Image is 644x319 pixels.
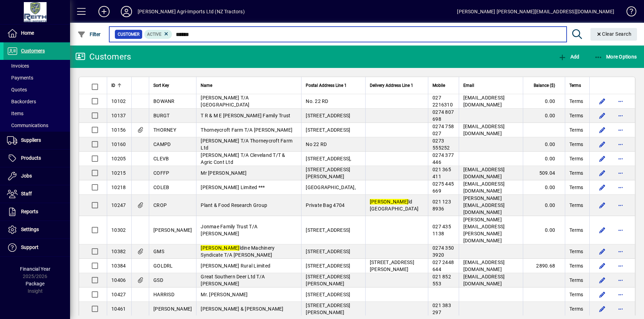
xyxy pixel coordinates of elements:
[569,155,583,162] span: Terms
[306,141,327,147] span: No 22 RD
[21,137,41,143] span: Suppliers
[201,127,292,133] span: Thorneycroft Farm T/A [PERSON_NAME]
[4,167,70,185] a: Jobs
[306,202,345,208] span: Private Bag 4704
[111,202,126,208] span: 10247
[306,303,350,315] span: [STREET_ADDRESS][PERSON_NAME]
[306,113,350,118] span: [STREET_ADDRESS]
[523,94,565,109] td: 0.00
[21,191,32,196] span: Staff
[463,95,505,108] span: [EMAIL_ADDRESS][DOMAIN_NAME]
[615,246,626,257] button: More options
[615,110,626,121] button: More options
[4,108,70,119] a: Items
[76,28,103,41] button: Filter
[111,156,126,161] span: 10205
[306,185,356,190] span: [GEOGRAPHIC_DATA],
[4,132,70,149] a: Suppliers
[153,141,171,147] span: CAMPD
[523,166,565,180] td: 509.04
[111,141,126,147] span: 10160
[111,82,115,89] span: ID
[4,119,70,131] a: Communications
[615,289,626,300] button: More options
[111,249,126,254] span: 10382
[432,167,451,179] span: 021 365 411
[569,202,583,209] span: Terms
[21,227,39,232] span: Settings
[615,182,626,193] button: More options
[558,54,579,60] span: Add
[527,82,561,89] div: Balance ($)
[370,199,408,204] em: [PERSON_NAME]
[153,202,167,208] span: CROP
[370,199,418,211] span: ld [GEOGRAPHIC_DATA]
[153,277,163,283] span: GSD
[201,170,247,176] span: Mr [PERSON_NAME]
[7,123,48,128] span: Communications
[556,50,581,63] button: Add
[21,173,32,179] span: Jobs
[523,259,565,273] td: 2890.68
[597,200,608,211] button: Edit
[615,200,626,211] button: More options
[21,30,34,36] span: Home
[115,5,138,18] button: Profile
[523,216,565,244] td: 0.00
[463,82,519,89] div: Email
[457,6,614,17] div: [PERSON_NAME] [PERSON_NAME][EMAIL_ADDRESS][DOMAIN_NAME]
[111,170,126,176] span: 10215
[201,113,290,118] span: T R & M E [PERSON_NAME] Family Trust
[111,277,126,283] span: 10406
[463,274,505,286] span: [EMAIL_ADDRESS][DOMAIN_NAME]
[201,202,267,208] span: Plant & Food Research Group
[432,303,451,315] span: 021 383 297
[463,82,474,89] span: Email
[26,281,44,286] span: Package
[432,181,454,194] span: 0275 445 669
[21,209,38,214] span: Reports
[569,98,583,105] span: Terms
[118,31,139,38] span: Customer
[306,263,350,269] span: [STREET_ADDRESS]
[21,244,39,250] span: Support
[615,167,626,179] button: More options
[569,248,583,255] span: Terms
[432,82,445,89] span: Mobile
[153,113,169,118] span: BURGT
[432,259,454,272] span: 027 2448 644
[432,199,451,211] span: 021 123 8936
[597,224,608,236] button: Edit
[432,152,454,165] span: 0274 377 446
[306,274,350,286] span: [STREET_ADDRESS][PERSON_NAME]
[111,263,126,269] span: 10384
[93,5,115,18] button: Add
[621,1,635,24] a: Knowledge Base
[111,292,126,297] span: 10427
[463,259,505,272] span: [EMAIL_ADDRESS][DOMAIN_NAME]
[432,95,453,108] span: 027 2216310
[523,109,565,123] td: 0.00
[201,292,248,297] span: Mr. [PERSON_NAME]
[201,138,292,151] span: [PERSON_NAME] T/A Thorneycroft Farm Ltd
[523,180,565,195] td: 0.00
[463,124,505,136] span: [EMAIL_ADDRESS][DOMAIN_NAME]
[306,249,350,254] span: [STREET_ADDRESS]
[153,127,176,133] span: THORNEY
[432,245,454,258] span: 0274 350 3920
[569,277,583,284] span: Terms
[201,95,249,108] span: [PERSON_NAME] T/A [GEOGRAPHIC_DATA]
[201,82,297,89] div: Name
[75,51,131,62] div: Customers
[4,203,70,221] a: Reports
[111,82,127,89] div: ID
[463,217,505,243] span: [PERSON_NAME][EMAIL_ADDRESS][PERSON_NAME][DOMAIN_NAME]
[138,6,245,17] div: [PERSON_NAME] Agri-Imports Ltd (NZ Tractors)
[201,224,257,236] span: Jonmae Family Trust T/A [PERSON_NAME]
[153,185,169,190] span: COLEB
[523,137,565,152] td: 0.00
[463,167,505,179] span: [EMAIL_ADDRESS][DOMAIN_NAME]
[597,289,608,300] button: Edit
[153,98,175,104] span: BOWANR
[569,305,583,312] span: Terms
